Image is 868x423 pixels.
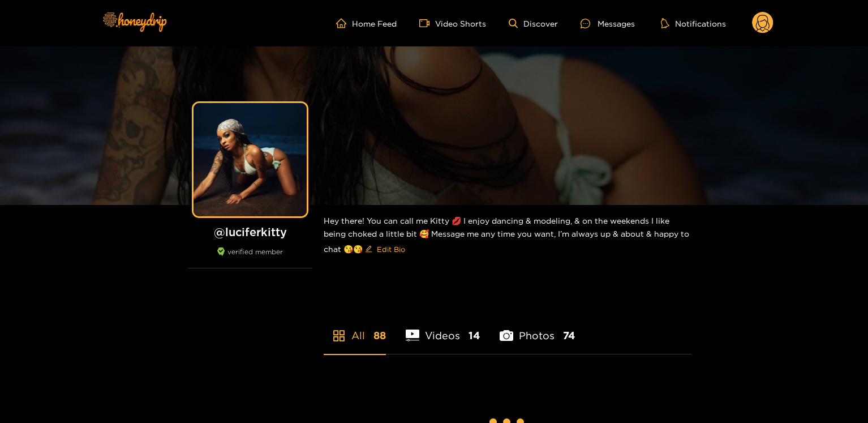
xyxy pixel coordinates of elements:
span: 88 [373,328,386,343]
a: Home Feed [336,18,397,28]
button: Notifications [658,18,729,29]
h1: @ luciferkitty [188,225,312,239]
li: All [324,303,386,354]
span: home [336,18,352,28]
a: Video Shorts [419,18,486,28]
span: appstore [332,329,346,343]
div: verified member [188,247,312,268]
button: editEdit Bio [363,240,407,258]
span: video-camera [419,18,435,28]
li: Videos [406,303,480,354]
span: Edit Bio [377,243,405,255]
div: Hey there! You can call me Kitty 💋 I enjoy dancing & modeling, & on the weekends I like being cho... [324,205,691,267]
span: edit [365,245,372,254]
span: 14 [469,328,480,343]
div: Messages [581,17,635,30]
span: 74 [563,328,575,343]
a: Discover [509,19,558,28]
li: Photos [500,303,575,354]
